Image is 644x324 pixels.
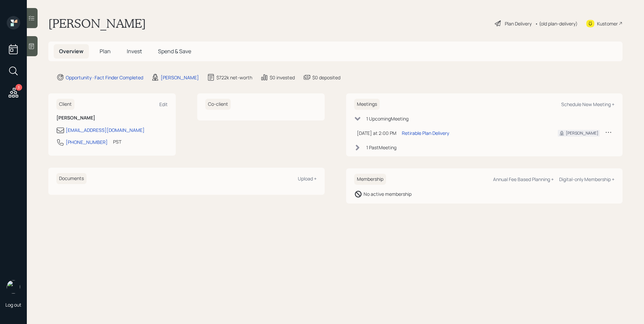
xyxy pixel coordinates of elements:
div: $0 deposited [312,74,340,81]
div: Log out [5,302,21,308]
div: [EMAIL_ADDRESS][DOMAIN_NAME] [66,127,145,134]
div: [DATE] at 2:00 PM [357,130,396,137]
div: Edit [159,101,168,107]
h6: Client [56,99,74,110]
div: [PERSON_NAME] [566,130,598,136]
div: • (old plan-delivery) [535,20,578,27]
h6: Meetings [354,99,380,110]
div: Kustomer [597,20,618,27]
div: [PHONE_NUMBER] [66,139,108,146]
img: james-distasi-headshot.png [7,280,20,294]
span: Plan [100,48,111,55]
div: $0 invested [270,74,295,81]
div: 1 Upcoming Meeting [366,115,409,122]
span: Spend & Save [158,48,191,55]
div: $722k net-worth [216,74,252,81]
div: Annual Fee Based Planning + [493,176,554,182]
div: [PERSON_NAME] [161,74,199,81]
div: 3 [15,84,22,91]
div: No active membership [364,190,412,197]
h6: Co-client [205,99,231,110]
div: 1 Past Meeting [366,144,396,151]
div: Schedule New Meeting + [561,101,614,107]
h1: [PERSON_NAME] [48,16,146,31]
div: Plan Delivery [505,20,532,27]
h6: [PERSON_NAME] [56,115,168,121]
span: Overview [59,48,84,55]
div: Upload + [298,175,317,182]
span: Invest [127,48,142,55]
h6: Documents [56,173,87,184]
div: Retirable Plan Delivery [402,130,449,137]
div: Digital-only Membership + [559,176,614,182]
h6: Membership [354,174,386,185]
div: PST [113,138,121,145]
div: Opportunity · Fact Finder Completed [66,74,143,81]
